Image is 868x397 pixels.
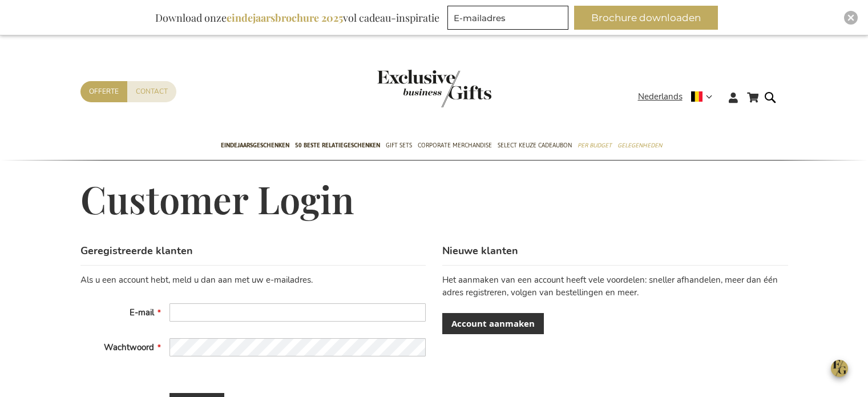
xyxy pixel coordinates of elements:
img: Exclusive Business gifts logo [377,70,491,107]
div: Als u een account hebt, meld u dan aan met uw e-mailadres. [80,274,426,286]
span: Gift Sets [386,139,412,151]
div: Download onze vol cadeau-inspiratie [150,6,445,30]
a: Offerte [80,81,127,102]
span: Eindejaarsgeschenken [221,139,289,151]
span: Account aanmaken [451,318,535,330]
span: Per Budget [578,139,612,151]
input: E-mailadres [447,6,568,30]
img: Close [847,14,854,21]
button: Brochure downloaden [574,6,718,30]
a: Per Budget [578,132,612,161]
strong: Nieuwe klanten [442,244,518,258]
div: Close [844,11,858,25]
a: Gift Sets [386,132,412,161]
span: Nederlands [638,90,683,103]
a: Eindejaarsgeschenken [221,132,289,161]
span: Select Keuze Cadeaubon [498,139,572,151]
span: Gelegenheden [617,139,662,151]
a: Gelegenheden [617,132,662,161]
span: E-mail [130,307,154,318]
a: store logo [377,70,434,107]
a: Corporate Merchandise [418,132,492,161]
span: Customer Login [80,174,354,223]
span: Corporate Merchandise [418,139,492,151]
b: eindejaarsbrochure 2025 [227,11,343,25]
strong: Geregistreerde klanten [80,244,193,258]
input: E-mail [169,303,426,322]
form: marketing offers and promotions [447,6,572,33]
a: Contact [127,81,176,102]
a: Account aanmaken [442,313,544,334]
span: Wachtwoord [104,342,154,353]
a: 50 beste relatiegeschenken [295,132,380,161]
span: 50 beste relatiegeschenken [295,139,380,151]
p: Het aanmaken van een account heeft vele voordelen: sneller afhandelen, meer dan één adres registr... [442,274,788,299]
a: Select Keuze Cadeaubon [498,132,572,161]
